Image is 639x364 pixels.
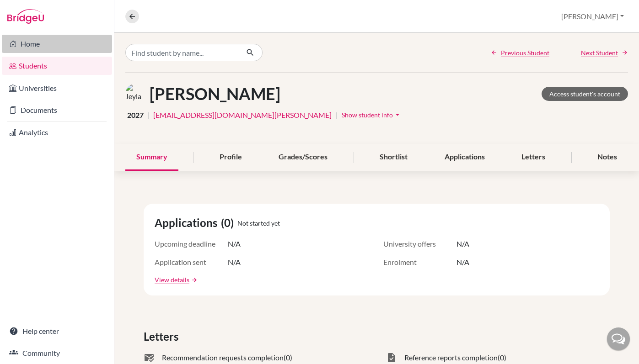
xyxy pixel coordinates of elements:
[498,352,506,363] span: (0)
[144,328,182,345] span: Letters
[144,352,155,363] span: mark_email_read
[456,257,469,268] span: N/A
[284,352,292,363] span: (0)
[557,8,628,25] button: [PERSON_NAME]
[2,344,112,362] a: Community
[189,277,198,283] a: arrow_forward
[125,44,239,61] input: Find student by name...
[21,6,40,15] span: Help
[2,57,112,75] a: Students
[2,79,112,97] a: Universities
[383,238,456,249] span: University offers
[209,144,253,171] div: Profile
[491,48,549,58] a: Previous Student
[155,238,228,249] span: Upcoming deadline
[434,144,496,171] div: Applications
[581,48,628,58] a: Next Student
[150,84,280,104] h1: [PERSON_NAME]
[2,123,112,142] a: Analytics
[147,110,150,121] span: |
[2,101,112,119] a: Documents
[510,144,556,171] div: Letters
[335,110,338,121] span: |
[228,257,241,268] span: N/A
[369,144,419,171] div: Shortlist
[386,352,397,363] span: task
[155,275,189,285] a: View details
[162,352,284,363] span: Recommendation requests completion
[542,87,628,101] a: Access student's account
[155,257,228,268] span: Application sent
[155,215,221,231] span: Applications
[456,238,469,249] span: N/A
[237,218,280,228] span: Not started yet
[228,238,241,249] span: N/A
[268,144,338,171] div: Grades/Scores
[393,110,402,119] i: arrow_drop_down
[2,35,112,53] a: Home
[501,48,549,58] span: Previous Student
[7,9,44,24] img: Bridge-U
[153,110,332,121] a: [EMAIL_ADDRESS][DOMAIN_NAME][PERSON_NAME]
[341,108,403,122] button: Show student infoarrow_drop_down
[127,110,144,121] span: 2027
[581,48,618,58] span: Next Student
[221,215,237,231] span: (0)
[383,257,456,268] span: Enrolment
[342,111,393,119] span: Show student info
[404,352,498,363] span: Reference reports completion
[125,144,178,171] div: Summary
[586,144,628,171] div: Notes
[125,84,146,104] img: Jeyla Brown's avatar
[2,322,112,340] a: Help center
